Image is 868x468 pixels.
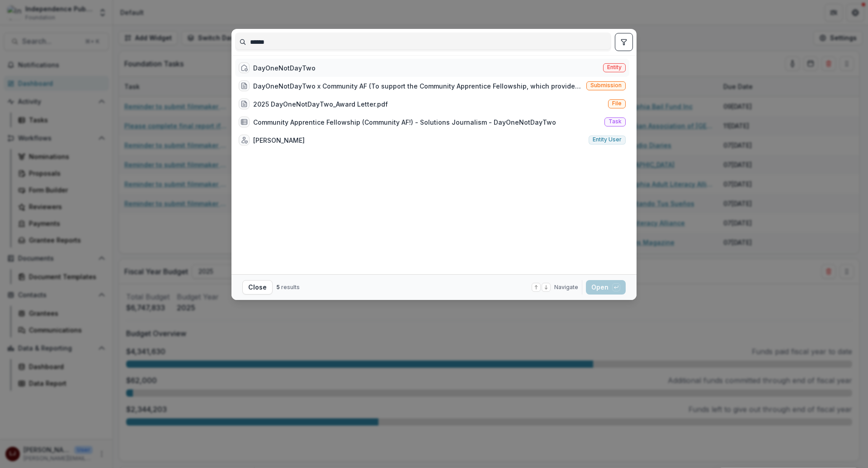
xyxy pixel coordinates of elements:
span: Navigate [554,283,578,291]
button: Close [242,280,273,295]
span: Task [609,118,622,125]
button: Open [586,280,626,295]
button: toggle filters [615,33,633,51]
span: File [612,100,622,107]
span: Entity [607,64,622,70]
span: results [281,284,300,290]
div: 2025 DayOneNotDayTwo_Award Letter.pdf [253,99,388,109]
div: [PERSON_NAME] [253,136,305,145]
span: 5 [276,284,280,290]
span: Entity user [593,136,622,143]
div: DayOneNotDayTwo x Community AF (To support the Community Apprentice Fellowship, which provides co... [253,81,583,91]
span: Submission [590,82,622,89]
div: Community Apprentice Fellowship (Community AF!) - Solutions Journalism - DayOneNotDayTwo [253,117,556,127]
div: DayOneNotDayTwo [253,63,316,73]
